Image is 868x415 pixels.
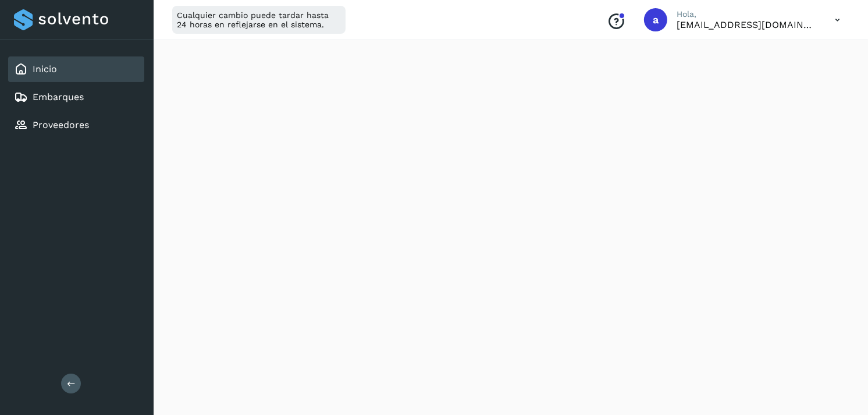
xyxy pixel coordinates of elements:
[33,119,89,130] a: Proveedores
[677,19,816,30] p: alejperez@niagarawater.com
[8,112,144,138] div: Proveedores
[677,9,816,19] p: Hola,
[33,63,57,75] a: Inicio
[33,91,84,102] a: Embarques
[8,84,144,110] div: Embarques
[172,6,346,34] div: Cualquier cambio puede tardar hasta 24 horas en reflejarse en el sistema.
[8,56,144,82] div: Inicio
